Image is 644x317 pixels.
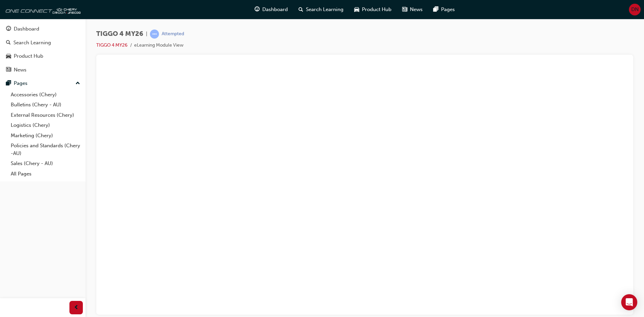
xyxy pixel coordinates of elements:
[3,77,83,90] button: Pages
[8,120,83,130] a: Logistics (Chery)
[293,3,349,16] a: search-iconSearch Learning
[6,40,11,46] span: search-icon
[14,66,26,74] div: News
[3,23,83,35] a: Dashboard
[262,6,288,13] span: Dashboard
[255,5,260,14] span: guage-icon
[631,6,639,13] span: DN
[8,141,83,158] a: Policies and Standards (Chery -AU)
[3,21,83,77] button: DashboardSearch LearningProduct HubNews
[621,294,637,310] div: Open Intercom Messenger
[8,130,83,141] a: Marketing (Chery)
[74,304,79,312] span: prev-icon
[14,25,39,33] div: Dashboard
[402,5,407,14] span: news-icon
[629,4,641,15] button: DN
[13,39,51,47] div: Search Learning
[306,6,343,13] span: Search Learning
[8,100,83,110] a: Bulletins (Chery - AU)
[6,67,11,73] span: news-icon
[14,52,43,60] div: Product Hub
[8,158,83,169] a: Sales (Chery - AU)
[6,26,11,32] span: guage-icon
[299,5,303,14] span: search-icon
[6,53,11,59] span: car-icon
[3,50,83,62] a: Product Hub
[8,110,83,120] a: External Resources (Chery)
[6,81,11,87] span: pages-icon
[428,3,460,16] a: pages-iconPages
[96,30,143,38] span: TIGGO 4 MY26
[3,37,83,49] a: Search Learning
[3,64,83,76] a: News
[150,30,159,39] span: learningRecordVerb_ATTEMPT-icon
[14,80,28,87] div: Pages
[362,6,391,13] span: Product Hub
[349,3,397,16] a: car-iconProduct Hub
[8,90,83,100] a: Accessories (Chery)
[96,42,127,48] a: TIGGO 4 MY26
[354,5,359,14] span: car-icon
[410,6,423,13] span: News
[441,6,455,13] span: Pages
[8,169,83,179] a: All Pages
[162,31,184,37] div: Attempted
[3,3,80,16] img: oneconnect
[397,3,428,16] a: news-iconNews
[75,79,80,88] span: up-icon
[134,42,183,49] li: eLearning Module View
[433,5,438,14] span: pages-icon
[249,3,293,16] a: guage-iconDashboard
[146,30,147,38] span: |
